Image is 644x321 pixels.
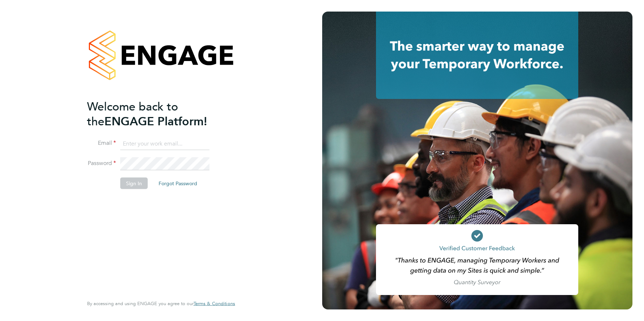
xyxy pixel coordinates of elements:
[87,160,116,167] label: Password
[87,99,178,128] span: Welcome back to the
[153,178,203,189] button: Forgot Password
[120,178,148,189] button: Sign In
[194,301,235,307] a: Terms & Conditions
[194,300,235,307] span: Terms & Conditions
[87,139,116,147] label: Email
[87,300,235,307] span: By accessing and using ENGAGE you agree to our
[120,137,209,150] input: Enter your work email...
[87,99,228,129] h2: ENGAGE Platform!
